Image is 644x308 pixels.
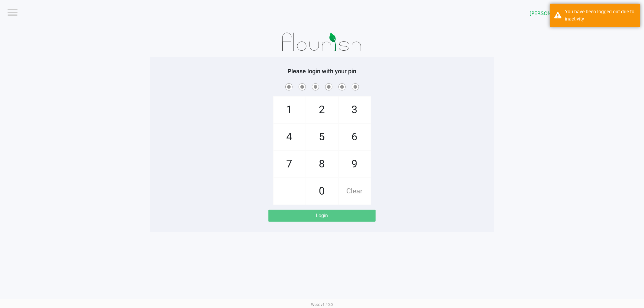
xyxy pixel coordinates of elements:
[339,97,371,123] span: 3
[274,124,306,150] span: 4
[339,151,371,177] span: 9
[306,151,338,177] span: 8
[339,124,371,150] span: 6
[306,124,338,150] span: 5
[306,97,338,123] span: 2
[311,302,333,307] span: Web: v1.40.0
[274,151,306,177] span: 7
[306,178,338,205] span: 0
[155,68,490,75] h5: Please login with your pin
[274,97,306,123] span: 1
[339,178,371,205] span: Clear
[565,8,636,23] div: You have been logged out due to inactivity
[530,10,586,17] span: [PERSON_NAME]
